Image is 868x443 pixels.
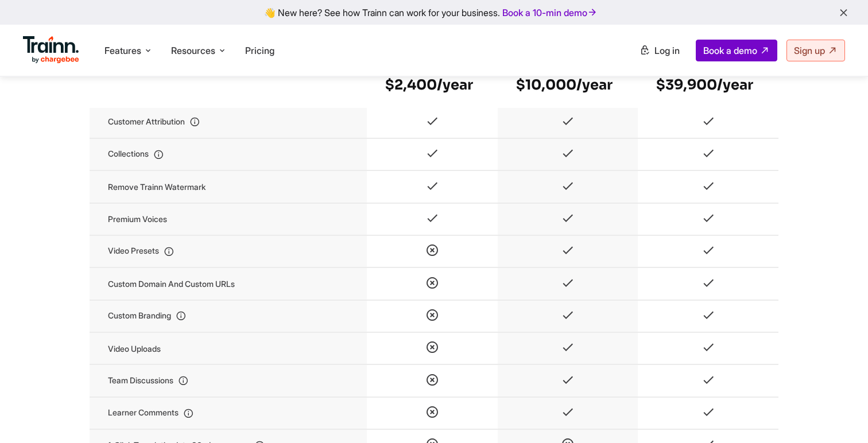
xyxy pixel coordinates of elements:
h6: $10,000/year [516,76,619,94]
td: Collections [90,138,367,170]
div: 👋 New here? See how Trainn can work for your business. [7,7,861,18]
a: Book a demo [696,40,777,61]
td: Remove Trainn watermark [90,170,367,203]
img: Trainn Logo [23,36,79,64]
a: Sign up [786,40,845,61]
span: Resources [171,44,215,57]
span: Book a demo [703,45,757,56]
td: Custom domain and custom URLs [90,267,367,300]
span: Log in [654,45,680,56]
a: Pricing [245,45,274,56]
td: Video presets [90,235,367,267]
td: Customer attribution [90,106,367,138]
iframe: Chat Widget [811,388,868,443]
td: Premium voices [90,203,367,235]
span: Sign up [794,45,825,56]
h6: $39,900/year [656,76,760,94]
td: Video uploads [90,332,367,364]
td: Team discussions [90,364,367,397]
h6: $2,400/year [385,76,479,94]
td: Custom branding [90,300,367,332]
td: Learner comments [90,397,367,429]
a: Book a 10-min demo [500,5,600,21]
a: Log in [633,40,687,61]
span: Features [104,44,141,57]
